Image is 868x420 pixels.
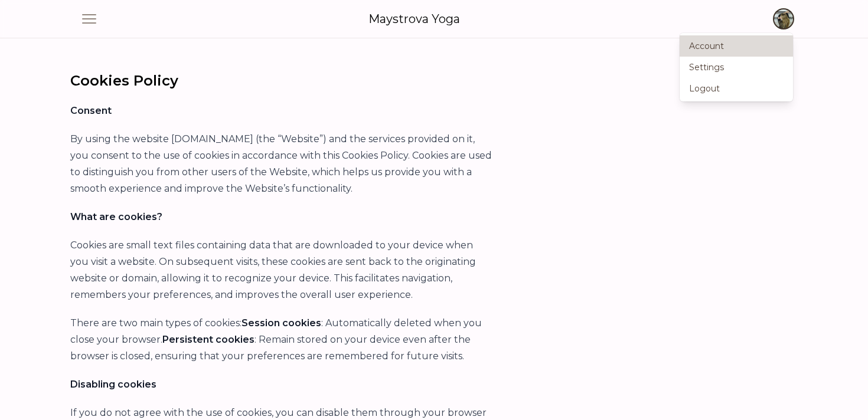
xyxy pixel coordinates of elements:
a: Logout [680,78,793,99]
p: By using the website [DOMAIN_NAME] (the “Website”) and the services provided on it, you consent t... [70,131,492,197]
a: Account [680,35,793,57]
h1: Cookies Policy [70,71,492,90]
strong: Persistent cookies [162,334,254,345]
strong: Disabling cookies [70,379,156,390]
a: Settings [680,57,793,78]
a: Maystrova Yoga [368,11,460,27]
strong: What are cookies? [70,211,162,222]
p: There are two main types of cookies: : Automatically deleted when you close your browser. : Remai... [70,315,492,365]
strong: Session cookies [242,317,321,329]
strong: Consent [70,105,112,116]
p: Cookies are small text files containing data that are downloaded to your device when you visit a ... [70,237,492,303]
